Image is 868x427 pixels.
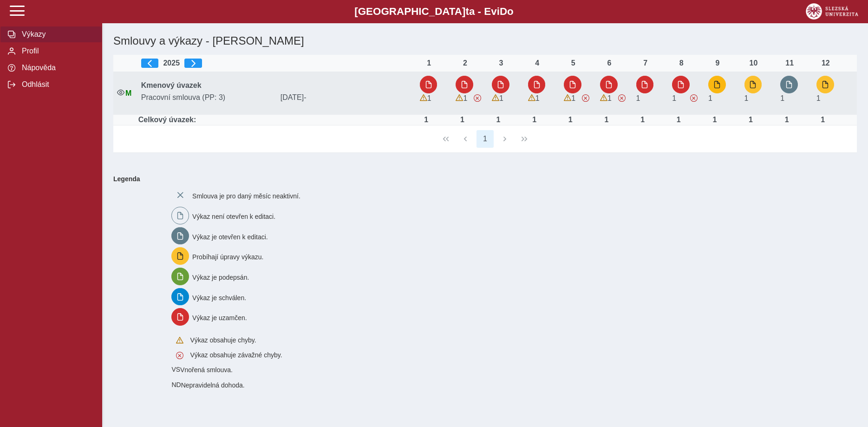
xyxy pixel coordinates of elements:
span: Výkaz obsahuje upozornění. [456,94,463,102]
span: - [304,93,306,101]
span: Výkaz obsahuje závažné chyby. [618,94,626,102]
button: 1 [476,130,494,148]
span: Úvazek : 8 h / den. 40 h / týden. [427,94,431,102]
div: Úvazek : 8 h / den. 40 h / týden. [453,116,471,124]
span: Výkaz obsahuje chyby. [190,336,256,344]
div: 7 [636,59,655,67]
b: Kmenový úvazek [141,81,202,89]
span: Výkaz je uzamčen. [192,314,247,322]
span: Výkazy [19,30,94,39]
div: 3 [492,59,510,67]
span: Úvazek : 8 h / den. 40 h / týden. [571,94,575,102]
span: Výkaz obsahuje závažné chyby. [690,94,698,102]
div: Úvazek : 8 h / den. 40 h / týden. [561,116,580,124]
span: Úvazek : 8 h / den. 40 h / týden. [816,94,821,102]
span: Úvazek : 8 h / den. 40 h / týden. [535,94,540,102]
span: Výkaz obsahuje upozornění. [564,94,571,102]
div: Úvazek : 8 h / den. 40 h / týden. [777,116,796,124]
span: Úvazek : 8 h / den. 40 h / týden. [780,94,784,102]
div: Úvazek : 8 h / den. 40 h / týden. [597,116,616,124]
span: Profil [19,47,94,55]
div: Úvazek : 8 h / den. 40 h / týden. [742,116,760,124]
div: 9 [708,59,727,67]
span: [DATE] [277,93,416,102]
div: 10 [744,59,763,67]
span: Pracovní smlouva (PP: 3) [137,93,277,102]
div: 11 [780,59,799,67]
span: Úvazek : 8 h / den. 40 h / týden. [744,94,749,102]
div: Úvazek : 8 h / den. 40 h / týden. [633,116,652,124]
div: 1 [420,59,438,67]
div: Úvazek : 8 h / den. 40 h / týden. [705,116,724,124]
span: Odhlásit [19,80,94,89]
span: Výkaz je podepsán. [192,274,249,281]
span: Úvazek : 8 h / den. 40 h / týden. [463,94,467,102]
span: t [465,6,469,17]
span: Úvazek : 8 h / den. 40 h / týden. [636,94,640,102]
span: Vnořená smlouva. [180,366,233,374]
span: Nepravidelná dohoda. [181,381,245,389]
span: Výkaz je schválen. [192,294,246,301]
div: 2 [456,59,474,67]
b: Legenda [110,171,853,186]
span: Údaje souhlasí s údaji v Magionu [125,89,131,97]
div: Úvazek : 8 h / den. 40 h / týden. [525,116,544,124]
span: Úvazek : 8 h / den. 40 h / týden. [708,94,712,102]
span: o [507,6,514,17]
span: Úvazek : 8 h / den. 40 h / týden. [672,94,676,102]
span: Úvazek : 8 h / den. 40 h / týden. [499,94,503,102]
i: Smlouva je aktivní [117,89,124,96]
div: Úvazek : 8 h / den. 40 h / týden. [814,116,832,124]
span: Výkaz obsahuje závažné chyby. [474,94,481,102]
img: logo_web_su.png [806,3,858,20]
span: Výkaz není otevřen k editaci. [192,213,275,220]
span: Nápověda [19,64,94,72]
td: Celkový úvazek: [137,115,416,125]
span: Výkaz je otevřen k editaci. [192,233,268,240]
div: Úvazek : 8 h / den. 40 h / týden. [489,116,508,124]
div: Úvazek : 8 h / den. 40 h / týden. [417,116,436,124]
span: Smlouva je pro daný měsíc neaktivní. [192,192,300,200]
span: Výkaz obsahuje upozornění. [600,94,607,102]
span: Výkaz obsahuje upozornění. [528,94,535,102]
b: [GEOGRAPHIC_DATA] a - Evi [28,6,840,18]
div: 8 [672,59,691,67]
div: 2025 [141,59,412,68]
span: Výkaz obsahuje upozornění. [420,94,427,102]
span: Výkaz obsahuje závažné chyby. [582,94,589,102]
div: 6 [600,59,619,67]
div: 4 [528,59,547,67]
span: Výkaz obsahuje upozornění. [492,94,499,102]
div: 5 [564,59,582,67]
span: Výkaz obsahuje závažné chyby. [190,351,282,359]
div: Úvazek : 8 h / den. 40 h / týden. [669,116,688,124]
div: 12 [816,59,835,67]
h1: Smlouvy a výkazy - [PERSON_NAME] [110,31,735,51]
span: D [500,6,507,17]
span: Úvazek : 8 h / den. 40 h / týden. [607,94,612,102]
span: Smlouva vnořená do kmene [171,366,180,373]
span: Smlouva vnořená do kmene [171,381,181,388]
span: Probíhají úpravy výkazu. [192,253,263,261]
